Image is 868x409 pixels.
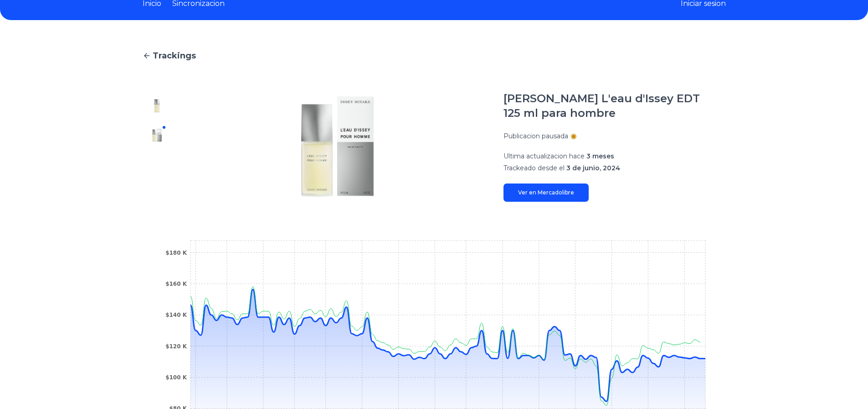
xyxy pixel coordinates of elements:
p: Publicacion pausada [503,131,568,141]
tspan: $160 K [165,281,187,287]
span: Trackeado desde el [503,164,565,172]
tspan: $180 K [165,250,187,256]
tspan: $120 K [165,343,187,350]
a: Ver en Mercadolibre [503,184,589,202]
img: Issey Miyake L'eau d'Issey EDT 125 ml para hombre [150,99,164,113]
span: 3 de junio, 2024 [566,164,620,172]
span: Trackings [153,49,196,62]
img: Issey Miyake L'eau d'Issey EDT 125 ml para hombre [150,128,164,142]
img: Issey Miyake L'eau d'Issey EDT 125 ml para hombre [190,91,485,202]
tspan: $100 K [165,374,187,381]
span: 3 meses [586,152,614,160]
tspan: $140 K [165,312,187,318]
a: Trackings [143,49,726,62]
h1: [PERSON_NAME] L'eau d'Issey EDT 125 ml para hombre [503,91,726,121]
span: Ultima actualizacion hace [503,152,585,160]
